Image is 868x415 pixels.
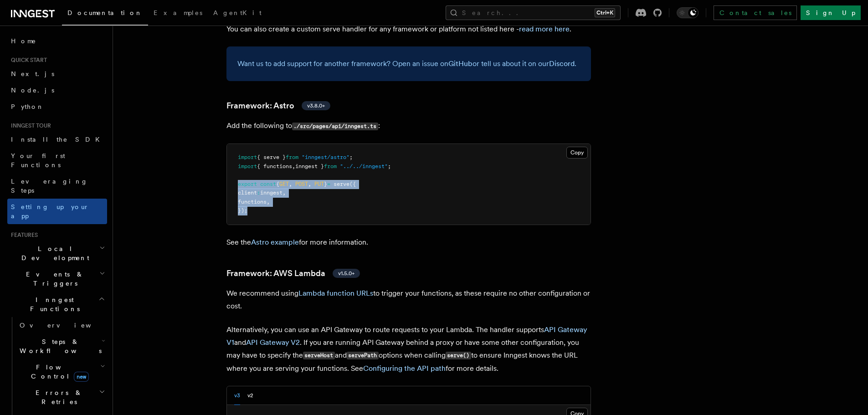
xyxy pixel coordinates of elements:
[226,325,587,347] a: API Gateway V1
[226,323,591,375] p: Alternatively, you can use an API Gateway to route requests to your Lambda. The handler supports ...
[251,238,299,246] a: Astro example
[67,9,143,16] span: Documentation
[257,154,286,160] span: { serve }
[257,163,292,169] span: { functions
[289,181,292,187] span: ,
[595,8,615,17] kbd: Ctrl+K
[298,289,373,297] a: Lambda function URLs
[7,241,107,266] button: Local Development
[213,9,262,16] span: AgentKit
[226,99,330,112] a: Framework: Astrov3.8.0+
[234,386,240,405] button: v3
[347,352,379,359] code: servePath
[154,9,202,16] span: Examples
[714,5,797,20] a: Contact sales
[238,199,267,205] span: functions
[295,181,308,187] span: POST
[363,364,446,373] a: Configuring the API path
[226,236,591,249] p: See the for more information.
[238,207,247,214] span: });
[7,98,107,115] a: Python
[7,56,47,64] span: Quick start
[286,154,298,160] span: from
[16,363,100,381] span: Flow Control
[11,70,54,77] span: Next.js
[226,267,360,280] a: Framework: AWS Lambdav1.5.0+
[260,190,282,196] span: inngest
[16,337,102,355] span: Steps & Workflows
[238,163,257,169] span: import
[148,3,208,25] a: Examples
[238,190,257,196] span: client
[16,317,107,333] a: Overview
[327,181,330,187] span: =
[338,270,354,277] span: v1.5.0+
[7,122,51,129] span: Inngest tour
[282,190,286,196] span: ,
[16,359,107,384] button: Flow Controlnew
[11,152,65,169] span: Your first Functions
[801,5,861,20] a: Sign Up
[349,154,353,160] span: ;
[446,352,471,359] code: serve()
[279,181,289,187] span: GET
[295,163,324,169] span: inngest }
[247,386,253,405] button: v2
[226,119,591,133] p: Add the following to :
[7,131,107,148] a: Install the SDK
[257,190,260,196] span: :
[11,36,36,46] span: Home
[549,59,575,68] a: Discord
[349,181,356,187] span: ({
[7,270,99,288] span: Events & Triggers
[7,33,107,49] a: Home
[62,3,148,26] a: Documentation
[7,82,107,98] a: Node.js
[7,244,99,262] span: Local Development
[238,154,257,160] span: import
[519,25,570,33] a: read more here
[448,59,473,68] a: GitHub
[677,7,699,18] button: Toggle dark mode
[302,154,349,160] span: "inngest/astro"
[11,87,54,94] span: Node.js
[314,181,324,187] span: PUT
[7,292,107,317] button: Inngest Functions
[308,181,311,187] span: ,
[11,203,89,220] span: Setting up your app
[307,102,325,109] span: v3.8.0+
[226,23,591,36] p: You can also create a custom serve handler for any framework or platform not listed here - .
[340,163,388,169] span: "../../inngest"
[303,352,335,359] code: serveHost
[11,103,44,110] span: Python
[7,173,107,199] a: Leveraging Steps
[208,3,267,25] a: AgentKit
[16,384,107,410] button: Errors & Retries
[7,148,107,173] a: Your first Functions
[226,287,591,313] p: We recommend using to trigger your functions, as these require no other configuration or cost.
[334,181,349,187] span: serve
[74,372,89,382] span: new
[246,338,300,347] a: API Gateway V2
[388,163,391,169] span: ;
[7,231,38,239] span: Features
[16,388,99,406] span: Errors & Retries
[7,266,107,292] button: Events & Triggers
[292,123,378,130] code: ./src/pages/api/inngest.ts
[11,136,105,143] span: Install the SDK
[238,181,257,187] span: export
[292,163,295,169] span: ,
[324,181,327,187] span: }
[11,178,88,194] span: Leveraging Steps
[566,147,588,159] button: Copy
[324,163,337,169] span: from
[276,181,279,187] span: {
[237,57,580,70] p: Want us to add support for another framework? Open an issue on or tell us about it on our .
[16,333,107,359] button: Steps & Workflows
[7,199,107,224] a: Setting up your app
[260,181,276,187] span: const
[7,66,107,82] a: Next.js
[7,295,98,313] span: Inngest Functions
[267,199,270,205] span: ,
[446,5,621,20] button: Search...Ctrl+K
